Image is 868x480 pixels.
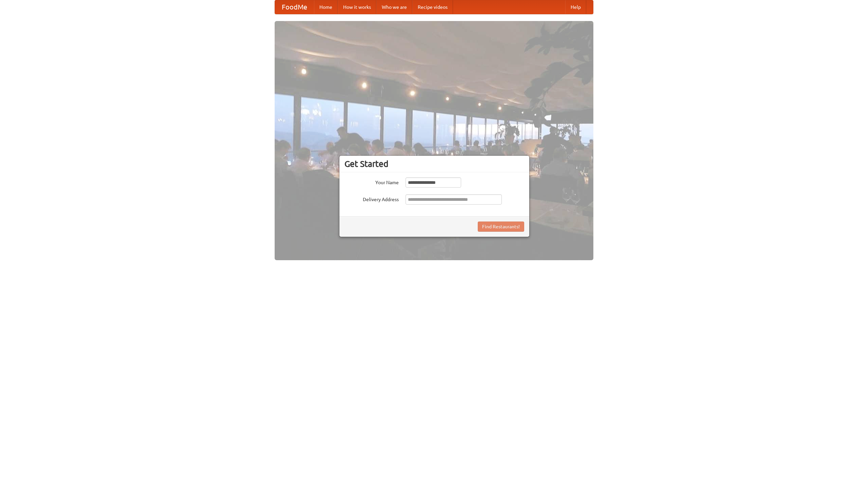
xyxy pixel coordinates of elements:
label: Your Name [344,177,399,186]
a: How it works [338,0,376,14]
a: Home [314,0,338,14]
a: Recipe videos [412,0,453,14]
label: Delivery Address [344,194,399,203]
h3: Get Started [344,159,524,169]
a: Who we are [376,0,412,14]
a: Help [565,0,586,14]
button: Find Restaurants! [478,222,524,232]
a: FoodMe [275,0,314,14]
